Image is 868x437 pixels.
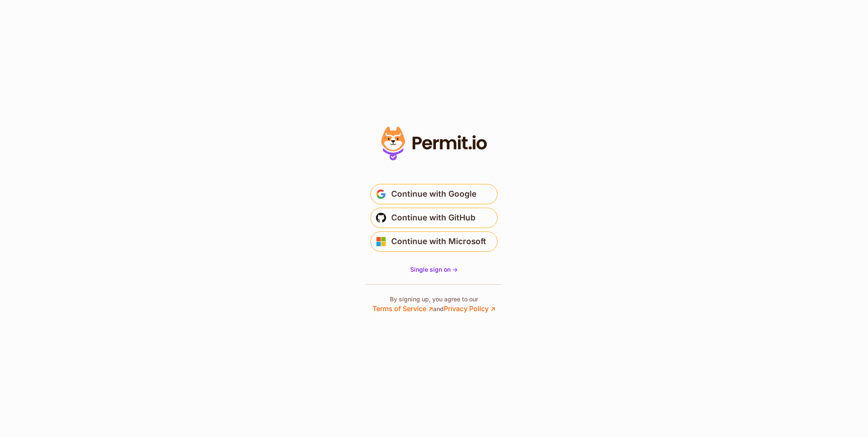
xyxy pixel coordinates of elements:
[373,304,433,313] a: Terms of Service ↗
[410,265,458,274] a: Single sign on ->
[370,231,498,252] button: Continue with Microsoft
[444,304,495,313] a: Privacy Policy ↗
[391,211,476,225] span: Continue with GitHub
[410,266,458,273] span: Single sign on ->
[373,295,495,314] p: By signing up, you agree to our and
[391,235,486,248] span: Continue with Microsoft
[370,208,498,228] button: Continue with GitHub
[391,187,476,201] span: Continue with Google
[370,184,498,204] button: Continue with Google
